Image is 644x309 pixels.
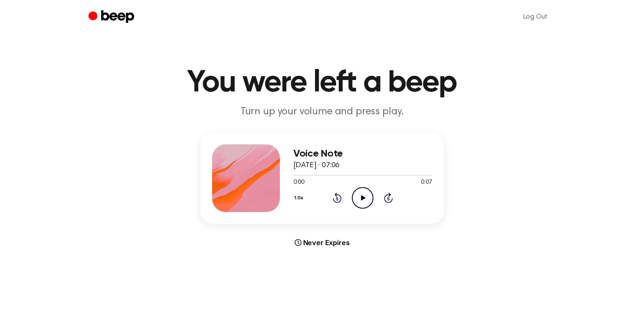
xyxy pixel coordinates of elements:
span: 0:07 [421,178,432,187]
h3: Voice Note [293,148,432,160]
p: Turn up your volume and press play. [160,105,485,119]
span: 0:00 [293,178,304,187]
h1: You were left a beep [105,68,539,98]
div: Never Expires [200,237,444,248]
button: 1.0x [293,191,307,205]
a: Beep [88,9,136,25]
span: [DATE] · 07:06 [293,162,340,169]
a: Log Out [515,7,556,27]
